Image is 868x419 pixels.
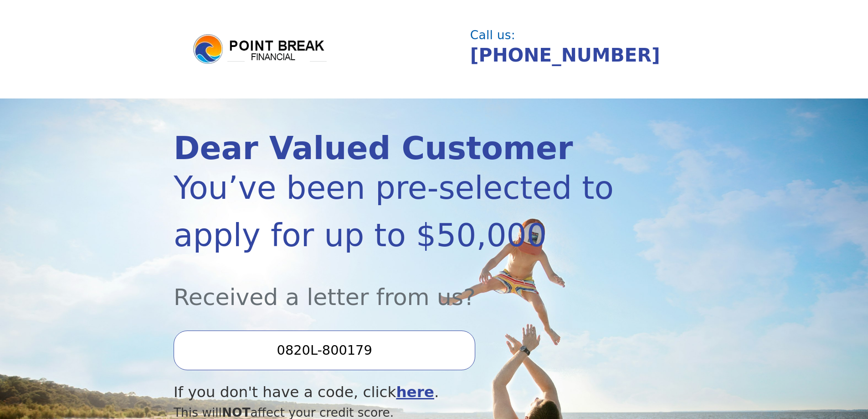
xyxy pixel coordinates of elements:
[174,381,616,403] div: If you don't have a code, click .
[470,29,687,41] div: Call us:
[192,33,329,66] img: logo.png
[396,383,434,401] a: here
[174,259,616,314] div: Received a letter from us?
[174,331,475,370] input: Enter your Offer Code:
[174,133,616,164] div: Dear Valued Customer
[174,164,616,259] div: You’ve been pre-selected to apply for up to $50,000
[470,44,660,66] a: [PHONE_NUMBER]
